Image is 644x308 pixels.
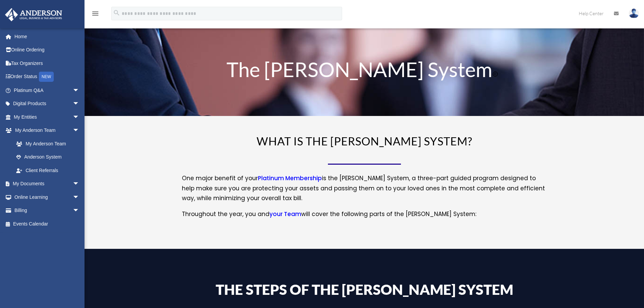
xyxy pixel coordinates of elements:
[9,164,90,177] a: Client Referrals
[5,217,90,231] a: Events Calendar
[73,177,86,191] span: arrow_drop_down
[73,204,86,218] span: arrow_drop_down
[182,173,547,209] p: One major benefit of your is the [PERSON_NAME] System, a three-part guided program designed to he...
[182,282,547,300] h4: The Steps of the [PERSON_NAME] System
[5,177,90,191] a: My Documentsarrow_drop_down
[257,134,472,148] span: WHAT IS THE [PERSON_NAME] SYSTEM?
[5,56,90,70] a: Tax Organizers
[73,84,86,97] span: arrow_drop_down
[5,204,90,217] a: Billingarrow_drop_down
[5,70,90,84] a: Order StatusNEW
[39,72,54,82] div: NEW
[5,97,90,111] a: Digital Productsarrow_drop_down
[113,9,120,17] i: search
[269,210,301,221] a: your Team
[5,30,90,43] a: Home
[3,8,64,21] img: Anderson Advisors Platinum Portal
[5,43,90,57] a: Online Ordering
[5,124,90,137] a: My Anderson Teamarrow_drop_down
[9,137,90,150] a: My Anderson Team
[182,59,547,83] h1: The [PERSON_NAME] System
[9,150,86,164] a: Anderson System
[91,12,99,18] a: menu
[5,84,90,97] a: Platinum Q&Aarrow_drop_down
[91,9,99,18] i: menu
[73,190,86,204] span: arrow_drop_down
[629,8,639,18] img: User Pic
[73,97,86,111] span: arrow_drop_down
[258,174,322,186] a: Platinum Membership
[73,110,86,124] span: arrow_drop_down
[5,110,90,124] a: My Entitiesarrow_drop_down
[182,209,547,219] p: Throughout the year, you and will cover the following parts of the [PERSON_NAME] System:
[5,190,90,204] a: Online Learningarrow_drop_down
[73,124,86,138] span: arrow_drop_down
